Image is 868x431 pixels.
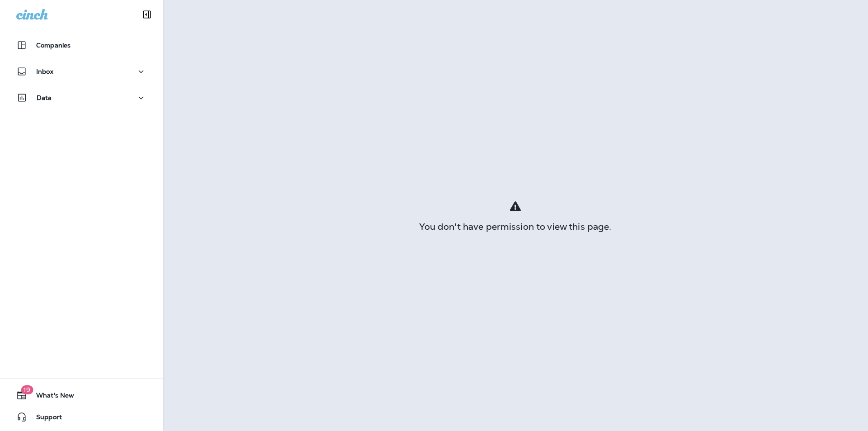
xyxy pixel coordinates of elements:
button: 19What's New [9,386,154,404]
button: Data [9,89,154,107]
p: Companies [36,42,71,49]
button: Inbox [9,62,154,81]
button: Companies [9,36,154,54]
button: Support [9,408,154,426]
button: Collapse Sidebar [134,5,160,24]
span: What's New [27,392,74,403]
span: 19 [21,385,33,394]
div: You don't have permission to view this page. [163,223,868,230]
p: Data [37,94,52,101]
span: Support [27,413,62,424]
p: Inbox [36,68,53,75]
